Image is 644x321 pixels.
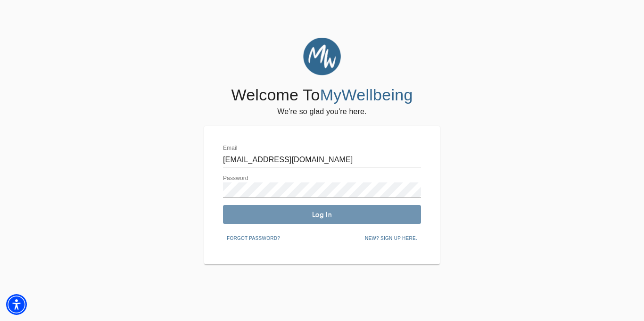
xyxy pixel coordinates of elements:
span: Log In [227,210,417,219]
button: New? Sign up here. [361,231,421,246]
button: Log In [223,205,421,224]
a: Forgot password? [223,234,284,241]
span: MyWellbeing [320,86,413,104]
span: Forgot password? [227,234,280,243]
label: Password [223,176,248,181]
h4: Welcome To [231,85,413,105]
h6: We're so glad you're here. [277,105,366,118]
img: MyWellbeing [303,38,341,75]
span: New? Sign up here. [365,234,417,243]
button: Forgot password? [223,231,284,246]
label: Email [223,146,238,151]
div: Accessibility Menu [6,294,27,315]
